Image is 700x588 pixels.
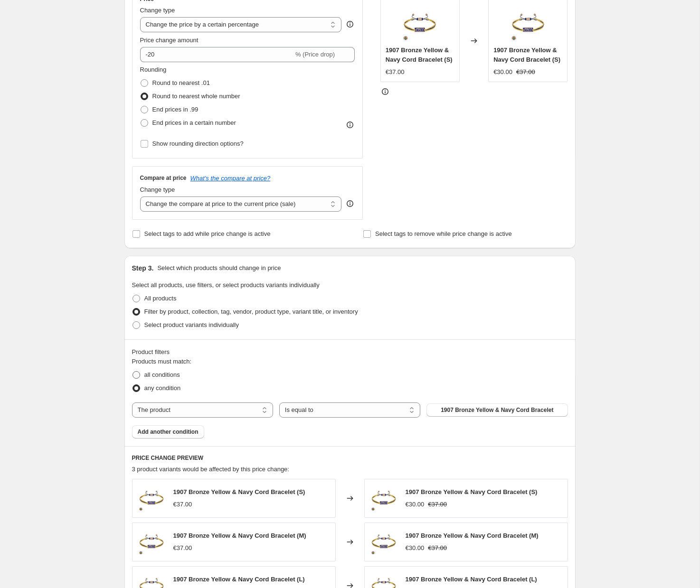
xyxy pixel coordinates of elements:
[493,47,560,63] span: 1907 Bronze Yellow & Navy Cord Bracelet (S)
[138,428,199,436] span: Add another condition
[369,484,398,513] img: 9_62a6af21-3263-400f-86d8-769d6a046fb4_80x.png
[137,484,166,513] img: 9_62a6af21-3263-400f-86d8-769d6a046fb4_80x.png
[144,230,271,237] span: Select tags to add while price change is active
[173,500,192,509] div: €37.00
[152,79,210,86] span: Round to nearest .01
[132,281,320,289] span: Select all products, use filters, or select products variants individually
[140,174,187,182] h3: Compare at price
[406,488,538,495] span: 1907 Bronze Yellow & Navy Cord Bracelet (S)
[144,321,239,328] span: Select product variants individually
[493,67,512,77] div: €30.00
[509,5,547,43] img: 9_62a6af21-3263-400f-86d8-769d6a046fb4_80x.png
[132,263,154,273] h2: Step 3.
[406,576,537,583] span: 1907 Bronze Yellow & Navy Cord Bracelet (L)
[173,543,192,553] div: €37.00
[406,500,425,509] div: €30.00
[406,543,425,553] div: €30.00
[375,230,512,237] span: Select tags to remove while price change is active
[441,406,553,414] span: 1907 Bronze Yellow & Navy Cord Bracelet
[144,384,181,392] span: any condition
[132,466,289,473] span: 3 product variants would be affected by this price change:
[140,66,167,73] span: Rounding
[137,528,166,556] img: 9_62a6af21-3263-400f-86d8-769d6a046fb4_80x.png
[173,576,305,583] span: 1907 Bronze Yellow & Navy Cord Bracelet (L)
[345,199,355,208] div: help
[144,295,177,302] span: All products
[401,5,439,43] img: 9_62a6af21-3263-400f-86d8-769d6a046fb4_80x.png
[144,308,358,315] span: Filter by product, collection, tag, vendor, product type, variant title, or inventory
[140,186,175,193] span: Change type
[428,543,447,553] strike: €37.00
[369,528,398,556] img: 9_62a6af21-3263-400f-86d8-769d6a046fb4_80x.png
[132,358,192,365] span: Products must match:
[386,67,405,77] div: €37.00
[190,175,271,182] button: What's the compare at price?
[152,93,240,100] span: Round to nearest whole number
[173,488,305,495] span: 1907 Bronze Yellow & Navy Cord Bracelet (S)
[295,51,335,58] span: % (Price drop)
[345,19,355,29] div: help
[152,119,236,126] span: End prices in a certain number
[406,532,539,539] span: 1907 Bronze Yellow & Navy Cord Bracelet (M)
[426,403,568,417] button: 1907 Bronze Yellow & Navy Cord Bracelet
[516,67,535,77] strike: €37.00
[173,532,306,539] span: 1907 Bronze Yellow & Navy Cord Bracelet (M)
[152,140,244,147] span: Show rounding direction options?
[132,347,568,357] div: Product filters
[132,425,204,439] button: Add another condition
[140,37,199,44] span: Price change amount
[140,7,175,14] span: Change type
[428,500,447,509] strike: €37.00
[144,371,180,378] span: all conditions
[132,454,568,462] h6: PRICE CHANGE PREVIEW
[140,47,293,62] input: -15
[386,47,453,63] span: 1907 Bronze Yellow & Navy Cord Bracelet (S)
[157,263,281,273] p: Select which products should change in price
[152,106,199,113] span: End prices in .99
